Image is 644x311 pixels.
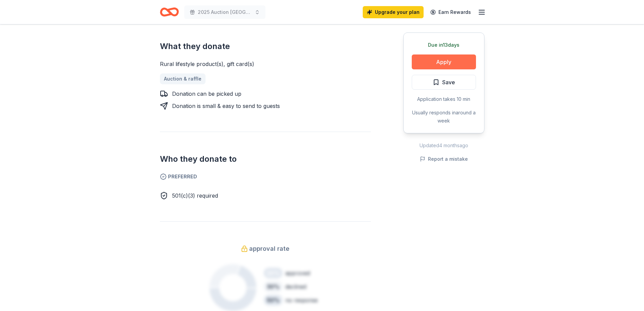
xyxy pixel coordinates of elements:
[285,296,318,304] div: no response
[264,281,283,292] div: 30 %
[412,75,476,90] button: Save
[172,90,241,98] div: Donation can be picked up
[184,5,265,19] button: 2025 Auction [GEOGRAPHIC_DATA][PERSON_NAME]
[420,155,468,163] button: Report a mistake
[412,109,476,125] div: Usually responds in around a week
[160,154,371,164] h2: Who they donate to
[412,41,476,49] div: Due in 13 days
[264,295,283,306] div: 50 %
[412,54,476,69] button: Apply
[426,6,475,18] a: Earn Rewards
[160,60,371,68] div: Rural lifestyle product(s), gift card(s)
[249,243,289,254] span: approval rate
[198,8,252,16] span: 2025 Auction [GEOGRAPHIC_DATA][PERSON_NAME]
[412,95,476,103] div: Application takes 10 min
[172,192,218,199] span: 501(c)(3) required
[160,41,371,52] h2: What they donate
[442,78,455,87] span: Save
[264,268,283,279] div: 20 %
[160,4,179,20] a: Home
[285,283,306,291] div: declined
[160,173,371,181] span: Preferred
[172,102,280,110] div: Donation is small & easy to send to guests
[363,6,424,18] a: Upgrade your plan
[160,73,206,84] a: Auction & raffle
[285,269,310,277] div: approved
[403,141,484,150] div: Updated 4 months ago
